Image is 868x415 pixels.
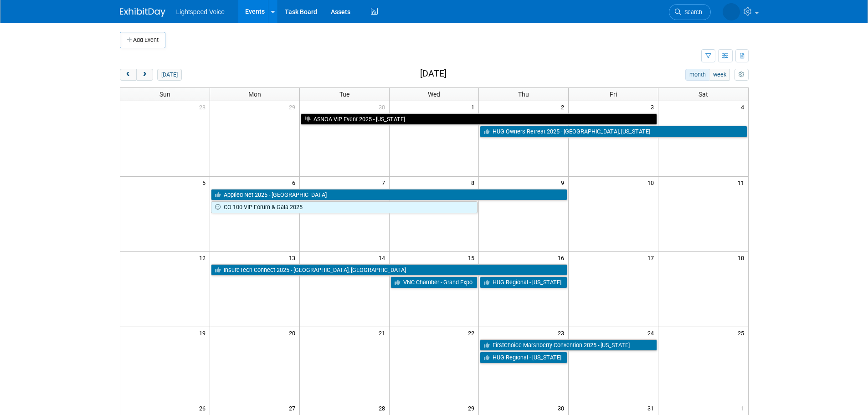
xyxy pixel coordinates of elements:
span: 5 [201,177,210,188]
span: Sun [159,91,170,98]
button: myCustomButton [734,69,748,81]
span: 16 [557,252,568,263]
a: CO 100 VIP Forum & Gala 2025 [211,201,478,213]
span: Sat [699,91,708,98]
i: Personalize Calendar [739,72,745,78]
h2: [DATE] [420,69,447,79]
span: 19 [198,327,210,338]
span: Thu [518,91,529,98]
span: 24 [647,327,658,338]
button: month [685,69,709,81]
span: 29 [467,402,478,414]
span: 27 [288,402,299,414]
span: 29 [288,101,299,113]
a: HUG Owners Retreat 2025 - [GEOGRAPHIC_DATA], [US_STATE] [480,126,747,138]
a: VNC Chamber - Grand Expo [390,277,478,288]
span: 22 [467,327,478,338]
span: 4 [740,101,748,113]
a: Search [669,4,711,20]
a: ASNOA VIP Event 2025 - [US_STATE] [301,113,657,125]
span: 1 [740,402,748,414]
span: 15 [467,252,478,263]
span: Fri [610,91,617,98]
a: HUG Regional - [US_STATE] [480,352,567,364]
span: Wed [428,91,440,98]
span: 31 [647,402,658,414]
span: 3 [650,101,658,113]
span: 12 [198,252,210,263]
span: 14 [378,252,389,263]
span: Search [681,9,702,15]
img: Alexis Snowbarger [723,3,740,20]
span: 9 [560,177,568,188]
button: week [709,69,730,81]
span: 7 [381,177,389,188]
button: next [136,69,153,81]
a: FirstChoice Marshberry Convention 2025 - [US_STATE] [480,339,657,351]
a: Applied Net 2025 - [GEOGRAPHIC_DATA] [211,189,567,201]
span: 25 [737,327,748,338]
span: Lightspeed Voice [176,8,225,15]
span: 6 [291,177,299,188]
span: 20 [288,327,299,338]
span: 30 [557,402,568,414]
span: 1 [470,101,478,113]
span: 23 [557,327,568,338]
button: prev [120,69,137,81]
span: Tue [339,91,349,98]
span: 26 [198,402,210,414]
span: Mon [248,91,261,98]
button: Add Event [120,32,165,48]
span: 10 [647,177,658,188]
span: 28 [378,402,389,414]
button: [DATE] [157,69,181,81]
img: ExhibitDay [120,8,165,17]
span: 11 [737,177,748,188]
a: InsureTech Connect 2025 - [GEOGRAPHIC_DATA], [GEOGRAPHIC_DATA] [211,264,567,276]
span: 30 [378,101,389,113]
a: HUG Regional - [US_STATE] [480,277,567,288]
span: 28 [198,101,210,113]
span: 13 [288,252,299,263]
span: 21 [378,327,389,338]
span: 18 [737,252,748,263]
span: 8 [470,177,478,188]
span: 2 [560,101,568,113]
span: 17 [647,252,658,263]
